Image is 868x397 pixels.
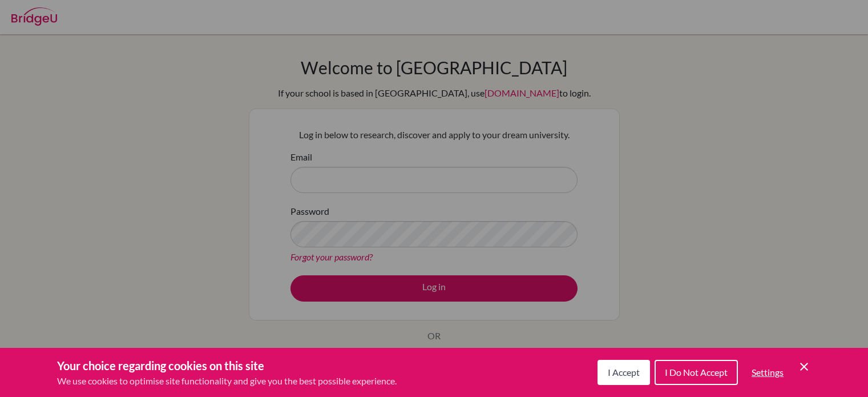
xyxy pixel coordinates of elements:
span: I Do Not Accept [665,367,728,378]
button: I Do Not Accept [655,360,738,385]
span: I Accept [608,367,640,378]
span: Settings [752,367,784,378]
p: We use cookies to optimise site functionality and give you the best possible experience. [57,374,397,388]
button: Save and close [797,360,811,374]
button: Settings [742,361,793,384]
h3: Your choice regarding cookies on this site [57,357,397,374]
button: I Accept [597,360,650,385]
